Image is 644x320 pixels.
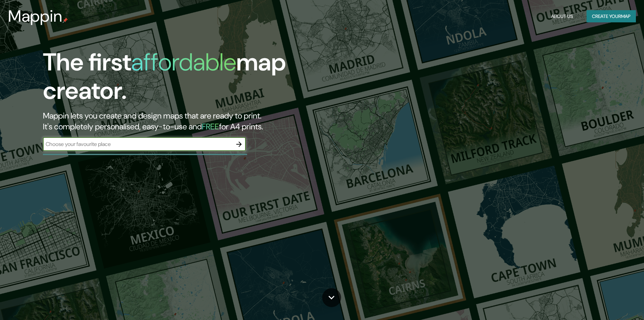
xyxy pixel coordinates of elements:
h3: Mappin [8,7,63,26]
h2: Mappin lets you create and design maps that are ready to print. It's completely personalised, eas... [43,110,365,132]
button: Create yourmap [587,10,636,23]
h1: The first map creator. [43,48,365,110]
h1: affordable [131,46,236,78]
img: mappin-pin [63,18,68,23]
button: About Us [548,10,576,23]
input: Choose your favourite place [43,140,232,148]
h5: FREE [202,121,219,132]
